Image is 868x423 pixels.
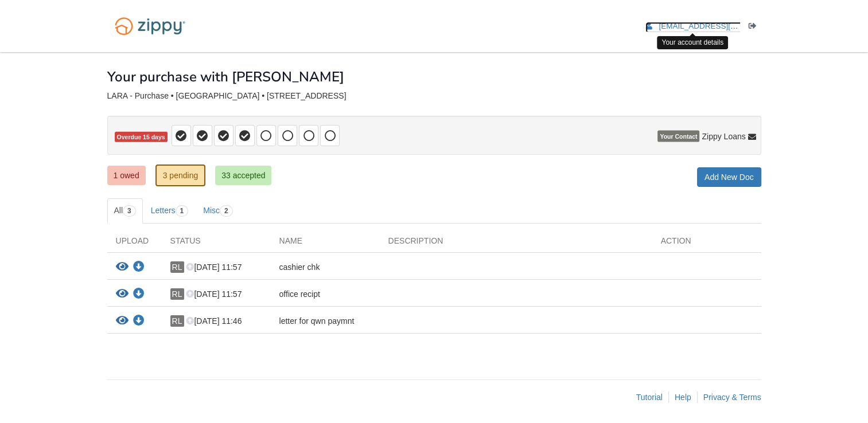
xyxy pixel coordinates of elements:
[170,288,184,300] span: RL
[116,288,129,300] button: View office recipt
[749,22,761,33] a: Log out
[116,315,129,327] button: View letter for qwn paymnt
[107,91,761,101] div: LARA - Purchase • [GEOGRAPHIC_DATA] • [STREET_ADDRESS]
[186,289,242,299] span: [DATE] 11:57
[220,205,233,217] span: 2
[659,22,790,30] span: raq2121@myyahoo.com
[186,316,242,326] span: [DATE] 11:46
[703,393,761,402] a: Privacy & Terms
[107,235,162,252] div: Upload
[107,11,193,41] img: Logo
[107,69,344,84] h1: Your purchase with [PERSON_NAME]
[380,235,652,252] div: Description
[652,235,761,252] div: Action
[107,198,143,224] a: All3
[279,263,320,272] span: cashier chk
[133,317,145,326] a: Download letter for qwn paymnt
[657,36,728,49] div: Your account details
[702,131,745,142] span: Zippy Loans
[107,166,146,185] a: 1 owed
[657,131,699,142] span: Your Contact
[116,261,129,273] button: View cashier chk
[215,166,271,185] a: 33 accepted
[645,22,791,33] a: edit profile
[186,263,242,272] span: [DATE] 11:57
[162,235,271,252] div: Status
[155,164,206,186] a: 3 pending
[115,132,168,143] span: Overdue 15 days
[144,198,196,224] a: Letters
[636,393,663,402] a: Tutorial
[697,167,761,187] a: Add New Doc
[133,290,145,299] a: Download office recipt
[123,205,136,217] span: 3
[196,198,239,224] a: Misc
[279,289,320,299] span: office recipt
[176,205,189,217] span: 1
[170,315,184,327] span: RL
[271,235,380,252] div: Name
[133,263,145,272] a: Download cashier chk
[170,261,184,273] span: RL
[675,393,691,402] a: Help
[279,316,355,326] span: letter for qwn paymnt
